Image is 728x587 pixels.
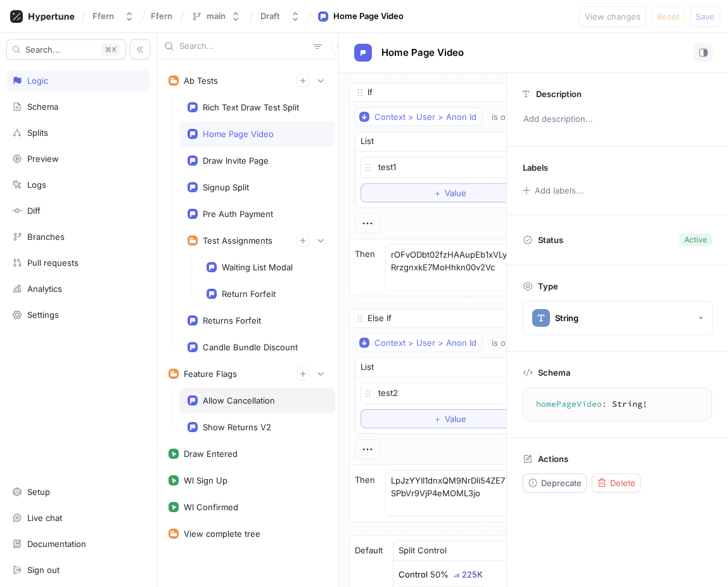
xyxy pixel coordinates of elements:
[361,183,539,202] button: ＋Value
[536,89,582,99] p: Description
[27,513,62,523] div: Live chat
[179,40,308,53] input: Search...
[592,473,641,492] button: Delete
[361,409,539,428] button: ＋Value
[518,182,587,199] button: Add labels...
[538,281,558,291] p: Type
[361,135,374,148] div: List
[355,333,482,352] button: Context > User > Anon Id
[260,11,280,22] div: Draft
[541,479,582,487] span: Deprecate
[255,6,305,27] button: Draft
[462,571,483,579] div: 225K
[696,13,715,20] span: Save
[355,248,375,261] p: Then
[207,11,226,22] div: main
[184,76,218,86] div: Ab Tests
[538,454,568,464] p: Actions
[433,415,442,423] span: ＋
[93,11,114,22] div: Ffern
[27,154,59,164] div: Preview
[385,244,546,291] textarea: rOFvODbt02fzHAAupEb1xVLyRrzgnxkE7MoHhkn00v2Vc
[203,315,261,326] div: Returns Forfeit
[651,6,685,27] button: Reset
[610,479,635,487] span: Delete
[361,157,539,178] textarea: test1
[222,262,293,272] div: Waiting List Modal
[523,473,587,492] button: Deprecate
[27,284,62,294] div: Analytics
[528,393,706,416] textarea: homePageVideo: String!
[523,162,548,173] p: Labels
[333,10,404,23] div: Home Page Video
[151,11,172,20] span: Ffern
[486,333,545,352] button: is one of
[538,231,563,249] p: Status
[657,13,679,20] span: Reset
[399,544,447,557] div: Split Control
[492,338,527,348] div: is one of
[6,533,150,555] a: Documentation
[6,39,126,60] button: Search...K
[445,415,466,423] span: Value
[186,6,246,27] button: main
[101,43,120,56] div: K
[184,529,260,539] div: View complete tree
[355,107,482,126] button: Context > User > Anon Id
[518,109,717,130] p: Add description...
[27,565,60,575] div: Sign out
[367,312,392,325] p: Else If
[184,502,238,512] div: Wl Confirmed
[27,310,59,320] div: Settings
[355,544,383,557] p: Default
[684,234,707,246] div: Active
[203,155,269,166] div: Draw Invite Page
[27,102,58,112] div: Schema
[535,187,584,195] div: Add labels...
[361,383,539,404] textarea: test2
[27,180,46,190] div: Logs
[355,474,375,487] p: Then
[203,235,272,246] div: Test Assignments
[27,232,65,242] div: Branches
[27,76,48,86] div: Logic
[445,189,466,197] span: Value
[361,361,374,374] div: List
[399,569,428,581] p: Control
[555,313,578,324] div: String
[486,107,545,126] button: is one of
[579,6,646,27] button: View changes
[27,487,50,497] div: Setup
[523,301,713,335] button: String
[367,86,373,99] p: If
[25,46,60,53] span: Search...
[203,182,249,192] div: Signup Split
[203,395,275,406] div: Allow Cancellation
[538,367,570,378] p: Schema
[184,475,227,485] div: Wl Sign Up
[184,449,238,459] div: Draw Entered
[374,112,476,122] div: Context > User > Anon Id
[203,342,298,352] div: Candle Bundle Discount
[585,13,641,20] span: View changes
[690,6,720,27] button: Save
[374,338,476,348] div: Context > User > Anon Id
[492,112,527,122] div: is one of
[203,422,271,432] div: Show Returns V2
[222,289,276,299] div: Return Forfeit
[203,209,273,219] div: Pre Auth Payment
[87,6,139,27] button: Ffern
[203,129,274,139] div: Home Page Video
[381,48,464,58] span: Home Page Video
[27,258,79,268] div: Pull requests
[27,539,86,549] div: Documentation
[385,470,546,517] textarea: LpJzYYII1dnxQM9NrDli54ZE7SPbVr9VjP4eMOML3jo
[203,102,299,112] div: Rich Text Draw Test Split
[27,206,41,216] div: Diff
[184,369,237,379] div: Feature Flags
[430,571,449,579] div: 50%
[27,128,48,138] div: Splits
[433,189,442,197] span: ＋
